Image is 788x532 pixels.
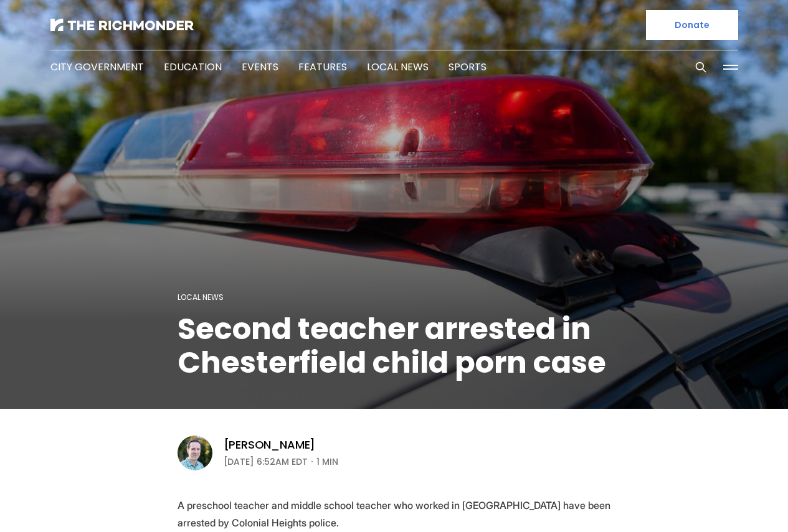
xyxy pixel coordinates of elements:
[449,60,487,74] a: Sports
[646,10,738,40] a: Donate
[178,312,611,380] h1: Second teacher arrested in Chesterfield child porn case
[178,497,611,531] p: A preschool teacher and middle school teacher who worked in [GEOGRAPHIC_DATA] have been arrested ...
[50,60,144,74] a: City Government
[178,292,224,302] a: Local News
[178,436,212,470] img: Michael Phillips
[242,60,278,74] a: Events
[164,60,222,74] a: Education
[298,60,347,74] a: Features
[367,60,429,74] a: Local News
[691,58,710,77] button: Search this site
[50,19,194,31] img: The Richmonder
[683,471,788,532] iframe: portal-trigger
[224,437,316,452] a: [PERSON_NAME]
[224,454,308,469] time: [DATE] 6:52AM EDT
[316,454,338,469] span: 1 min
